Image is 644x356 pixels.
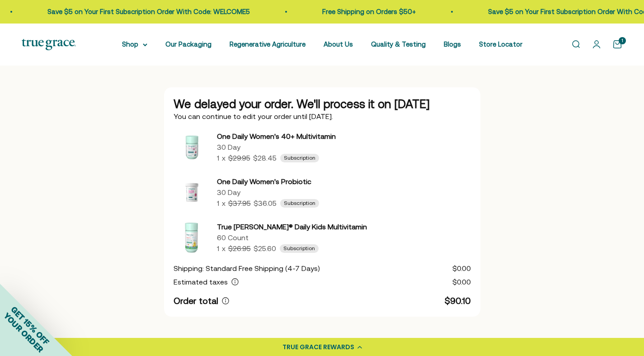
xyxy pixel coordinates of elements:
[222,154,226,162] span: x
[217,154,219,162] span: 1
[282,342,354,352] div: TRUE GRACE REWARDS
[619,37,626,44] cart-count: 1
[233,8,326,15] a: Free Shipping on Orders $50+
[174,295,218,306] span: Order total
[228,154,250,162] span: $29.95
[444,40,461,48] a: Blogs
[254,244,276,252] span: $25.60
[452,264,471,272] span: $0.00
[9,304,51,347] span: GET 15% OFF
[174,174,210,210] img: One Daily Women's Probiotic
[217,223,367,231] span: True [PERSON_NAME]® Daily Kids Multivitamin
[217,143,240,151] span: 30 Day
[217,132,336,140] span: One Daily Women's 40+ Multivitamin
[217,199,219,207] span: 1
[122,39,147,50] summary: Shop
[217,233,249,242] span: 60 Count
[452,278,471,286] span: $0.00
[371,40,426,48] a: Quality & Testing
[217,177,311,185] span: One Daily Women's Probiotic
[222,199,226,207] span: x
[174,219,210,256] img: True Littles® Daily Kids Multivitamin
[230,40,306,48] a: Regenerative Agriculture
[217,188,240,196] span: 30 Day
[284,200,315,207] span: Subscription
[324,40,353,48] a: About Us
[2,311,45,354] span: YOUR ORDER
[228,199,251,207] span: $37.95
[174,129,210,165] img: One Daily Women's 40+ Multivitamin
[217,244,219,252] span: 1
[222,244,226,252] span: x
[284,155,315,162] span: Subscription
[399,6,601,17] p: Save $5 on Your First Subscription Order With Code: WELCOME5
[283,245,315,252] span: Subscription
[228,244,251,252] span: $26.95
[479,40,522,48] a: Store Locator
[445,295,471,306] span: $90.10
[254,199,277,207] span: $36.05
[174,112,333,120] span: You can continue to edit your order until [DATE].
[174,97,430,110] span: We delayed your order. We'll process it on [DATE]
[253,154,277,162] span: $28.45
[174,278,228,286] span: Estimated taxes
[165,40,212,48] a: Our Packaging
[174,264,320,272] span: Shipping: Standard Free Shipping (4-7 Days)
